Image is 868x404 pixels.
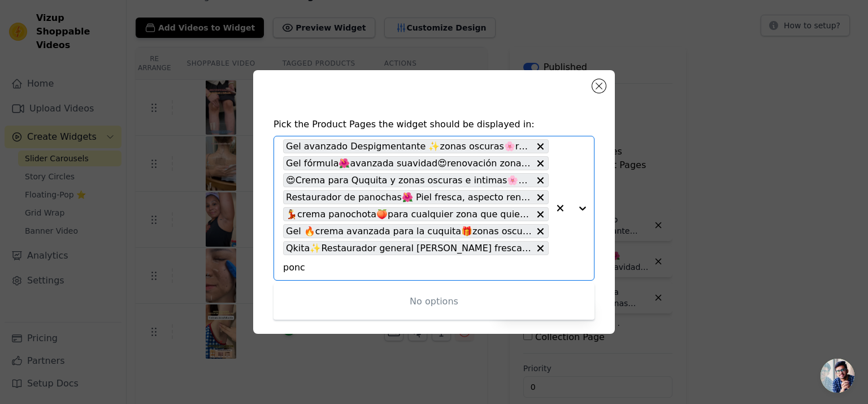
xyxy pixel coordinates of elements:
[274,283,594,320] div: No options
[286,139,532,153] span: Gel avanzado Despigmentante ✨zonas oscuras🌸rosadita
[821,359,854,393] a: Chat abierto
[274,118,594,131] h4: Pick the Product Pages the widget should be displayed in:
[286,190,532,204] span: Restaurador de panochas🌺 Piel fresca, aspecto renovado😍crema despigmentante
[286,173,532,187] span: 😍Crema para Ququita y zonas oscuras e intimas🌸despigmentante
[286,241,532,255] span: Qkita✨Restaurador general [PERSON_NAME] fresca, aspecto hermoso
[286,207,532,221] span: 💃crema panochota🍑para cualquier zona que quieras blanquear
[286,224,532,238] span: Gel 🔥crema avanzada para la cuquita🎁zonas oscuras
[592,79,606,93] button: Close modal
[286,156,532,170] span: Gel fórmula🌺avanzada suavidad😍renovación zonas intimas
